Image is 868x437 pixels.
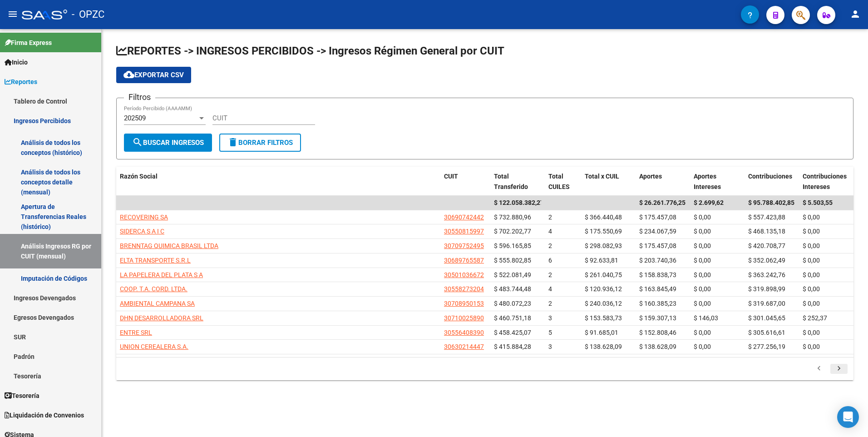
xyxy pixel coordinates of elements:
span: $ 415.884,28 [494,343,531,350]
span: $ 153.583,73 [585,314,622,322]
span: Borrar Filtros [227,139,293,147]
span: Contribuciones [748,173,792,180]
span: $ 277.256,19 [748,343,785,350]
span: $ 0,00 [803,271,820,278]
span: Exportar CSV [123,71,184,79]
span: $ 158.838,73 [639,271,676,278]
span: $ 203.740,36 [639,257,676,264]
span: $ 91.685,01 [585,329,618,336]
span: $ 234.067,59 [639,228,676,235]
span: $ 557.423,88 [748,214,785,221]
span: $ 0,00 [694,300,711,307]
span: RECOVERING SA [120,214,168,221]
span: $ 522.081,49 [494,271,531,278]
span: $ 0,00 [803,329,820,336]
span: SIDERCA S A I C [120,228,164,235]
span: $ 319.898,99 [748,285,785,293]
datatable-header-cell: Total CUILES [545,167,581,197]
span: $ 468.135,18 [748,228,785,235]
span: 3 [548,314,552,322]
span: $ 702.202,77 [494,228,531,235]
span: $ 5.503,55 [803,199,833,206]
span: $ 160.385,23 [639,300,676,307]
span: 30558273204 [444,285,484,293]
span: DHN DESARROLLADORA SRL [120,314,203,322]
span: $ 420.708,77 [748,242,785,249]
span: ELTA TRANSPORTE S.R.L [120,257,191,264]
mat-icon: delete [227,137,238,148]
span: $ 152.808,46 [639,329,676,336]
button: Borrar Filtros [219,134,301,152]
span: 2 [548,300,552,307]
span: $ 0,00 [694,329,711,336]
span: 30709752495 [444,242,484,249]
mat-icon: menu [7,9,18,20]
mat-icon: search [132,137,143,148]
span: $ 0,00 [694,343,711,350]
span: $ 240.036,12 [585,300,622,307]
span: $ 159.307,13 [639,314,676,322]
span: $ 319.687,00 [748,300,785,307]
span: Contribuciones Intereses [803,173,847,190]
span: BRENNTAG QUIMICA BRASIL LTDA [120,242,218,249]
span: $ 732.880,96 [494,214,531,221]
span: ENTRE SRL [120,329,152,336]
span: 30550815997 [444,228,484,235]
span: $ 480.072,23 [494,300,531,307]
span: $ 122.058.382,27 [494,199,544,206]
span: $ 0,00 [694,214,711,221]
span: $ 0,00 [803,228,820,235]
span: $ 146,03 [694,314,718,322]
span: $ 0,00 [694,242,711,249]
span: 30689765587 [444,257,484,264]
span: $ 163.845,49 [639,285,676,293]
span: Tesorería [5,391,39,401]
span: 5 [548,329,552,336]
datatable-header-cell: Contribuciones Intereses [799,167,853,197]
datatable-header-cell: Total Transferido [490,167,545,197]
span: $ 26.261.776,25 [639,199,686,206]
span: 3 [548,343,552,350]
span: 30710025890 [444,314,484,322]
span: Total Transferido [494,173,528,190]
span: $ 0,00 [694,257,711,264]
datatable-header-cell: Aportes Intereses [690,167,745,197]
span: $ 95.788.402,85 [748,199,794,206]
span: 6 [548,257,552,264]
a: go to next page [830,364,848,374]
span: 30690742442 [444,214,484,221]
span: 4 [548,285,552,293]
button: Buscar Ingresos [124,134,212,152]
span: $ 138.628,09 [639,343,676,350]
span: $ 0,00 [803,343,820,350]
span: 202509 [124,114,146,122]
span: $ 261.040,75 [585,271,622,278]
span: Razón Social [120,173,158,180]
div: Open Intercom Messenger [837,406,859,428]
datatable-header-cell: CUIT [440,167,490,197]
span: $ 298.082,93 [585,242,622,249]
span: 30630214447 [444,343,484,350]
span: $ 0,00 [694,228,711,235]
span: UNION CEREALERA S.A. [120,343,188,350]
span: $ 596.165,85 [494,242,531,249]
span: $ 175.457,08 [639,242,676,249]
span: Buscar Ingresos [132,139,204,147]
span: $ 0,00 [803,242,820,249]
span: $ 301.045,65 [748,314,785,322]
span: $ 460.751,18 [494,314,531,322]
mat-icon: cloud_download [123,69,134,80]
span: Inicio [5,57,28,67]
a: go to previous page [810,364,828,374]
span: AMBIENTAL CAMPANA SA [120,300,195,307]
span: 2 [548,214,552,221]
datatable-header-cell: Aportes [636,167,690,197]
span: $ 92.633,81 [585,257,618,264]
span: Firma Express [5,38,52,48]
mat-icon: person [850,9,861,20]
button: Exportar CSV [116,67,191,83]
span: $ 352.062,49 [748,257,785,264]
span: 2 [548,242,552,249]
span: $ 138.628,09 [585,343,622,350]
span: Aportes Intereses [694,173,721,190]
